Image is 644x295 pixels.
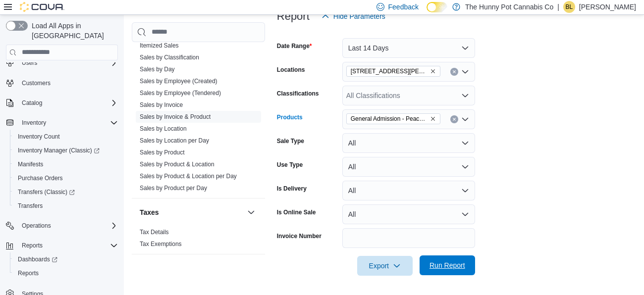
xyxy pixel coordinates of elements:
[22,79,51,87] span: Customers
[18,188,75,196] span: Transfers (Classic)
[140,160,215,167] a: Sales by Product & Location
[14,131,118,143] span: Inventory Count
[342,38,475,58] button: Last 14 Days
[450,115,458,123] button: Clear input
[22,242,43,249] span: Reports
[14,267,118,279] span: Reports
[14,172,118,184] span: Purchase Orders
[18,57,118,69] span: Users
[140,53,199,61] span: Sales by Classification
[22,99,42,107] span: Catalog
[28,21,118,41] span: Load All Apps in [GEOGRAPHIC_DATA]
[10,266,122,280] button: Reports
[140,89,221,96] a: Sales by Employee (Tendered)
[18,77,54,89] a: Customers
[2,239,122,252] button: Reports
[140,77,217,84] a: Sales by Employee (Created)
[14,158,118,170] span: Manifests
[2,219,122,233] button: Operations
[18,117,50,129] button: Inventory
[18,174,63,182] span: Purchase Orders
[18,255,57,263] span: Dashboards
[2,116,122,130] button: Inventory
[140,148,185,155] a: Sales by Product
[245,206,257,218] button: Taxes
[277,90,319,98] label: Classifications
[140,77,217,85] span: Sales by Employee (Created)
[351,66,428,76] span: [STREET_ADDRESS][PERSON_NAME]
[22,222,51,230] span: Operations
[18,97,118,109] span: Catalog
[140,240,182,247] span: Tax Exemptions
[342,181,475,200] button: All
[10,252,122,266] a: Dashboards
[10,130,122,144] button: Inventory Count
[333,11,385,21] span: Hide Parameters
[14,200,47,212] a: Transfers
[140,65,175,73] span: Sales by Day
[342,133,475,153] button: All
[277,208,316,216] label: Is Online Sale
[14,172,67,184] a: Purchase Orders
[18,117,118,129] span: Inventory
[14,267,43,279] a: Reports
[14,253,61,265] a: Dashboards
[2,76,122,90] button: Customers
[461,115,469,123] button: Open list of options
[579,1,636,13] p: [PERSON_NAME]
[140,160,215,168] span: Sales by Product & Location
[277,232,322,240] label: Invoice Number
[277,137,304,145] label: Sale Type
[140,136,209,144] span: Sales by Location per Day
[429,260,465,270] span: Run Report
[140,101,183,108] a: Sales by Invoice
[18,220,55,232] button: Operations
[363,256,407,276] span: Export
[318,6,389,26] button: Hide Parameters
[346,113,440,124] span: General Admission - Peach Ringz Infused Pre-Roll - 1x1g
[277,161,303,169] label: Use Type
[18,220,118,232] span: Operations
[10,157,122,171] button: Manifests
[388,2,419,12] span: Feedback
[427,2,447,12] input: Dark Mode
[140,65,175,72] a: Sales by Day
[140,125,187,132] a: Sales by Location
[10,171,122,185] button: Purchase Orders
[132,27,265,197] div: Sales
[140,148,185,156] span: Sales by Product
[140,184,207,191] a: Sales by Product per Day
[140,113,211,120] a: Sales by Invoice & Product
[140,112,211,120] span: Sales by Invoice & Product
[10,199,122,213] button: Transfers
[140,207,243,217] button: Taxes
[351,114,428,124] span: General Admission - Peach Ringz Infused Pre-Roll - 1x1g
[342,204,475,224] button: All
[18,240,118,251] span: Reports
[18,57,41,69] button: Users
[342,157,475,177] button: All
[140,100,183,108] span: Sales by Invoice
[14,186,79,198] a: Transfers (Classic)
[140,228,169,236] span: Tax Details
[140,137,209,144] a: Sales by Location per Day
[140,41,179,49] span: Itemized Sales
[20,2,64,12] img: Cova
[277,42,312,50] label: Date Range
[14,158,47,170] a: Manifests
[14,253,118,265] span: Dashboards
[18,240,47,251] button: Reports
[346,66,440,77] span: 6161 Thorold Stone Rd
[2,96,122,110] button: Catalog
[140,207,159,217] h3: Taxes
[277,66,305,74] label: Locations
[22,59,37,67] span: Users
[140,89,221,97] span: Sales by Employee (Tendered)
[18,77,118,89] span: Customers
[140,172,237,179] a: Sales by Product & Location per Day
[14,145,104,156] a: Inventory Manager (Classic)
[18,269,39,277] span: Reports
[563,1,575,13] div: Branden Lalonde
[450,68,458,76] button: Clear input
